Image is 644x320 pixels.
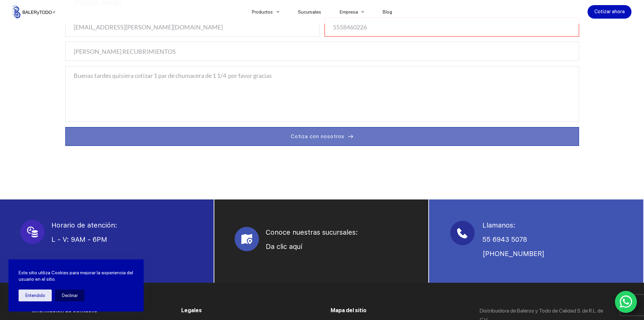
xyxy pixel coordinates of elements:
a: WhatsApp [615,291,637,313]
a: Da clic aquí [266,242,302,251]
span: Conoce nuestras sucursales: [266,228,358,236]
span: [PHONE_NUMBER] [482,250,544,258]
input: Empresa [65,42,579,61]
span: 55 6943 5078 [482,235,527,243]
input: Email [65,17,320,37]
span: Llamanos: [482,221,516,229]
img: Balerytodo [13,5,55,18]
span: Cotiza con nosotros [291,132,344,141]
input: Telefono [325,17,579,37]
button: Declinar [55,290,85,301]
h3: Mapa del sitio [331,306,463,315]
span: Legales [181,307,202,314]
button: Cotiza con nosotros [65,127,579,146]
span: L - V: 9AM - 6PM [51,235,107,243]
span: Horario de atención: [51,221,117,229]
p: Este sitio utiliza Cookies para mejorar la experiencia del usuario en el sitio. [19,270,134,283]
a: Cotizar ahora [588,5,631,19]
button: Entendido [19,290,52,301]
